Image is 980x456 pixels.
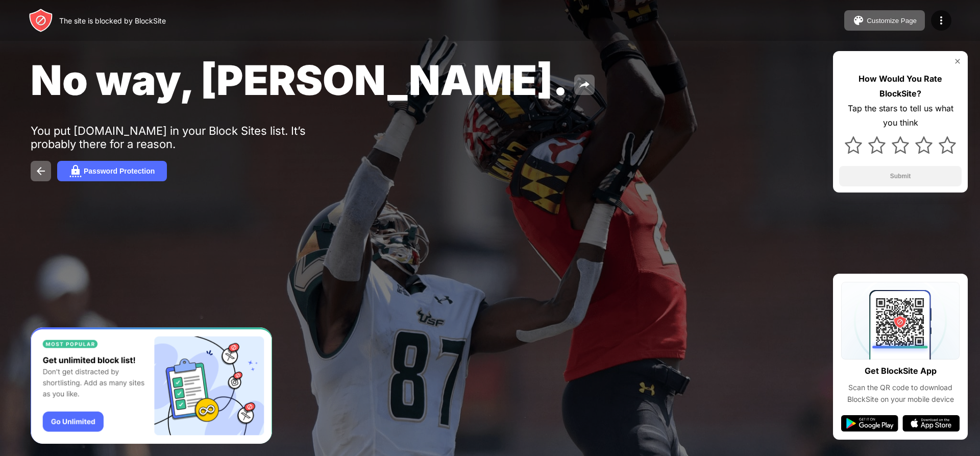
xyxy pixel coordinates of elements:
img: star.svg [845,136,862,154]
img: star.svg [915,136,933,154]
button: Customize Page [844,10,925,31]
button: Password Protection [57,161,167,181]
div: Password Protection [84,167,155,175]
img: google-play.svg [841,415,898,431]
img: pallet.svg [852,14,865,27]
img: menu-icon.svg [935,14,947,27]
img: star.svg [892,136,909,154]
img: header-logo.svg [29,8,53,33]
img: back.svg [35,165,47,177]
div: Scan the QR code to download BlockSite on your mobile device [841,382,960,405]
div: How Would You Rate BlockSite? [839,71,962,101]
div: Tap the stars to tell us what you think [839,101,962,131]
img: rate-us-close.svg [953,57,962,65]
div: Get BlockSite App [865,364,937,378]
iframe: Banner [31,327,272,444]
img: star.svg [868,136,886,154]
img: password.svg [69,165,82,177]
img: qrcode.svg [841,282,960,359]
span: No way, [PERSON_NAME]. [31,55,568,105]
img: star.svg [939,136,956,154]
div: The site is blocked by BlockSite [59,16,166,25]
div: Customize Page [867,17,917,25]
img: app-store.svg [902,415,960,431]
button: Submit [839,166,962,186]
div: You put [DOMAIN_NAME] in your Block Sites list. It’s probably there for a reason. [31,124,346,151]
img: share.svg [578,79,591,91]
